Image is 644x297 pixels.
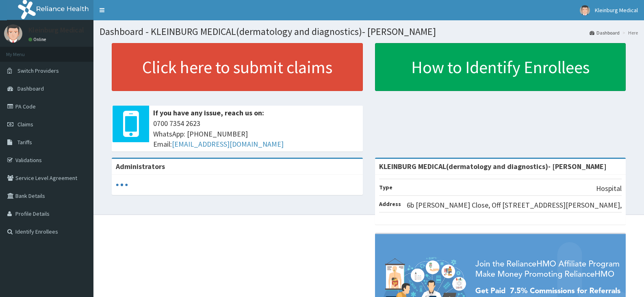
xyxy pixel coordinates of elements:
b: Administrators [116,162,165,171]
img: User Image [4,24,22,43]
span: Kleinburg Medical [595,7,638,14]
strong: KLEINBURG MEDICAL(dermatology and diagnostics)- [PERSON_NAME] [379,162,607,171]
p: Hospital [596,183,622,194]
span: 0700 7354 2623 WhatsApp: [PHONE_NUMBER] Email: [153,118,359,150]
b: If you have any issue, reach us on: [153,108,264,117]
a: Online [28,37,48,42]
span: Claims [17,121,33,128]
a: How to Identify Enrollees [375,43,626,91]
a: Click here to submit claims [112,43,363,91]
li: Here [620,29,638,36]
span: Tariffs [17,139,32,146]
b: Type [379,184,392,191]
a: [EMAIL_ADDRESS][DOMAIN_NAME] [172,139,284,149]
img: User Image [580,5,590,15]
a: Dashboard [590,29,620,36]
svg: audio-loading [116,179,128,191]
p: Kleinburg Medical [28,26,84,34]
span: Switch Providers [17,67,59,74]
span: Dashboard [17,85,44,92]
b: Address [379,200,401,208]
p: 6b [PERSON_NAME] Close, Off [STREET_ADDRESS][PERSON_NAME], [407,200,622,210]
h1: Dashboard - KLEINBURG MEDICAL(dermatology and diagnostics)- [PERSON_NAME] [100,26,638,37]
